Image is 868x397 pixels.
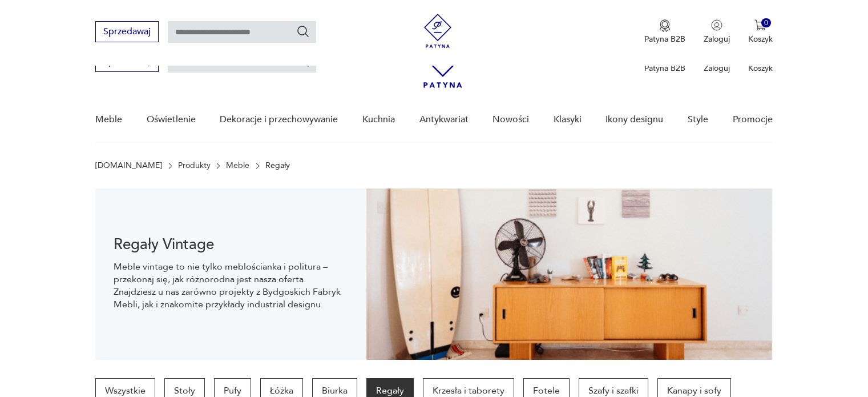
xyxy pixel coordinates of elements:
[748,63,773,74] p: Koszyk
[704,63,730,74] p: Zaloguj
[220,98,338,142] a: Dekoracje i przechowywanie
[733,98,773,142] a: Promocje
[754,19,766,31] img: Ikona koszyka
[688,98,708,142] a: Style
[95,98,122,142] a: Meble
[704,19,730,45] button: Zaloguj
[761,18,771,28] div: 0
[704,34,730,45] p: Zaloguj
[659,19,671,32] img: Ikona medalu
[644,34,685,45] p: Patyna B2B
[419,98,469,142] a: Antykwariat
[644,19,685,45] a: Ikona medaluPatyna B2B
[296,25,310,38] button: Szukaj
[95,58,159,66] a: Sprzedawaj
[114,238,348,251] h1: Regały Vintage
[492,98,529,142] a: Nowości
[265,161,290,170] p: Regały
[147,98,196,142] a: Oświetlenie
[95,161,162,170] a: [DOMAIN_NAME]
[421,14,455,48] img: Patyna - sklep z meblami i dekoracjami vintage
[711,19,722,31] img: Ikonka użytkownika
[362,98,395,142] a: Kuchnia
[114,260,348,311] p: Meble vintage to nie tylko meblościanka i politura – przekonaj się, jak różnorodna jest nasza ofe...
[748,19,773,45] button: 0Koszyk
[554,98,582,142] a: Klasyki
[226,161,249,170] a: Meble
[644,63,685,74] p: Patyna B2B
[178,161,211,170] a: Produkty
[644,19,685,45] button: Patyna B2B
[748,34,773,45] p: Koszyk
[366,189,773,360] img: dff48e7735fce9207bfd6a1aaa639af4.png
[605,98,663,142] a: Ikony designu
[95,21,159,42] button: Sprzedawaj
[95,29,159,37] a: Sprzedawaj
